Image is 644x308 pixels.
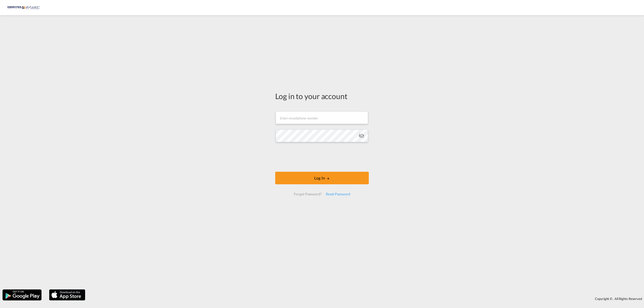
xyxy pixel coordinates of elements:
div: Forgot Password? [292,190,324,199]
img: google.png [2,289,42,301]
div: Log in to your account [275,91,369,101]
img: apple.png [49,289,86,301]
input: Enter email/phone number [276,111,368,124]
button: LOGIN [275,172,369,184]
iframe: reCAPTCHA [284,147,360,167]
img: c67187802a5a11ec94275b5db69a26e6.png [8,2,42,13]
div: Reset Password [324,190,352,199]
md-icon: icon-eye-off [358,133,365,139]
div: Copyright © . All Rights Reserved [88,294,644,303]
